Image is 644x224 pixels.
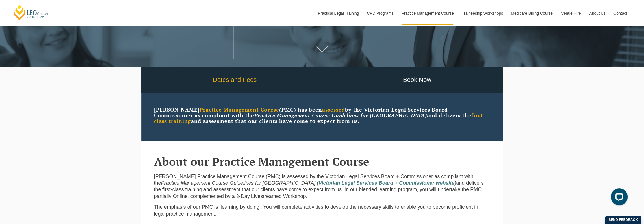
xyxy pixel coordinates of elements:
[140,67,330,93] a: Dates and Fees
[161,180,456,186] em: Practice Management Course Guidelines for [GEOGRAPHIC_DATA] ( )
[154,173,490,200] p: [PERSON_NAME] Practice Management Course (PMC) is assessed by the Victorian Legal Services Board ...
[397,1,457,25] a: Practice Management Course
[254,112,427,119] em: Practice Management Course Guidelines for [GEOGRAPHIC_DATA]
[609,1,631,25] a: Contact
[318,180,454,186] a: Victorian Legal Services Board + Commissioner website
[363,1,397,25] a: CPD Programs
[457,1,507,25] a: Traineeship Workshops
[154,204,490,217] p: The emphasis of our PMC is ‘learning by doing’. You will complete activities to develop the neces...
[322,106,345,113] strong: assessed
[154,155,490,168] h2: About our Practice Management Course
[557,1,585,25] a: Venue Hire
[154,112,485,124] strong: first-class training
[507,1,557,25] a: Medicare Billing Course
[314,1,363,25] a: Practical Legal Training
[13,5,50,21] a: [PERSON_NAME] Centre for Law
[154,107,490,124] p: [PERSON_NAME] (PMC) has been by the Victorian Legal Services Board + Commissioner as compliant wi...
[606,186,630,210] iframe: LiveChat chat widget
[585,1,609,25] a: About Us
[200,106,279,113] strong: Practice Management Course
[330,67,504,93] a: Book Now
